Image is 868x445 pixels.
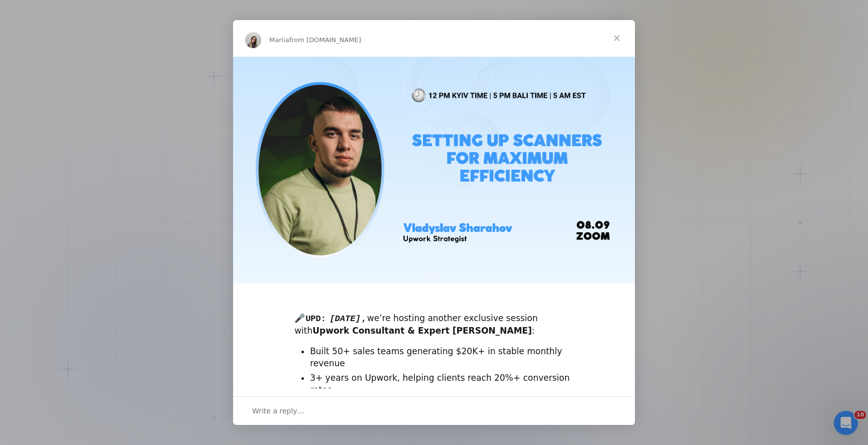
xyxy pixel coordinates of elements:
[289,36,361,44] span: from [DOMAIN_NAME]
[599,20,635,56] span: Close
[305,314,327,324] code: UPD:
[312,326,532,336] b: Upwork Consultant & Expert [PERSON_NAME]
[245,32,261,48] img: Profile image for Mariia
[361,314,367,324] code: ,
[329,314,361,324] code: [DATE]
[233,396,635,425] div: Open conversation and reply
[294,301,574,337] div: 🎤 we’re hosting another exclusive session with :
[269,36,289,44] span: Mariia
[252,404,304,417] span: Write a reply…
[310,346,574,370] li: Built 50+ sales teams generating $20K+ in stable monthly revenue
[310,372,574,396] li: 3+ years on Upwork, helping clients reach 20%+ conversion rates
